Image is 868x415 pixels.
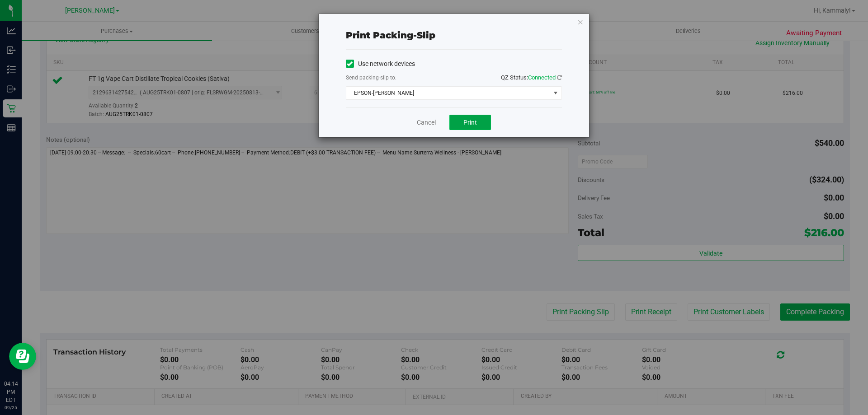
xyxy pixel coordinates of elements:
span: Connected [528,74,556,81]
span: Print packing-slip [346,30,435,41]
label: Send packing-slip to: [346,74,396,82]
span: EPSON-[PERSON_NAME] [346,87,550,99]
a: Cancel [417,118,436,127]
span: QZ Status: [501,74,562,81]
iframe: Resource center [9,343,36,370]
span: Print [463,119,477,126]
button: Print [449,115,491,130]
label: Use network devices [346,59,415,69]
span: select [550,87,561,99]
